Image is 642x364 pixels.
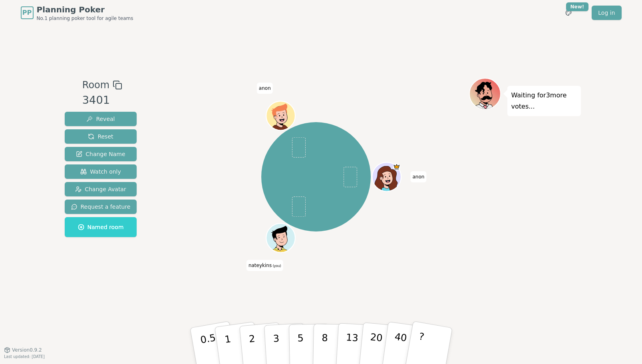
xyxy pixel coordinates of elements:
span: Request a feature [71,203,131,211]
span: Room [82,78,109,92]
button: Click to change your avatar [267,224,294,251]
span: anon is the host [393,163,400,170]
span: Watch only [80,168,121,176]
span: Change Name [76,150,125,158]
button: Change Avatar [65,182,137,196]
span: Last updated: [DATE] [4,354,45,359]
span: PP [22,8,32,18]
div: 3401 [82,92,122,109]
a: Log in [592,6,621,20]
span: Click to change your name [246,260,283,271]
button: Version0.9.2 [4,347,42,353]
span: Named room [78,223,124,231]
a: PPPlanning PokerNo.1 planning poker tool for agile teams [21,4,133,22]
span: No.1 planning poker tool for agile teams [37,15,133,22]
div: New! [566,2,589,11]
span: Reset [88,133,113,140]
span: Click to change your name [257,83,273,94]
button: New! [561,6,576,20]
span: Click to change your name [410,171,426,182]
button: Reveal [65,112,137,126]
p: Waiting for 3 more votes... [511,90,577,112]
span: (you) [272,264,281,268]
button: Named room [65,217,137,237]
span: Reveal [86,115,115,123]
span: Planning Poker [37,4,133,15]
span: Version 0.9.2 [12,347,42,353]
button: Request a feature [65,200,137,214]
span: Change Avatar [75,185,126,193]
button: Watch only [65,164,137,179]
button: Reset [65,129,137,144]
button: Change Name [65,147,137,161]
